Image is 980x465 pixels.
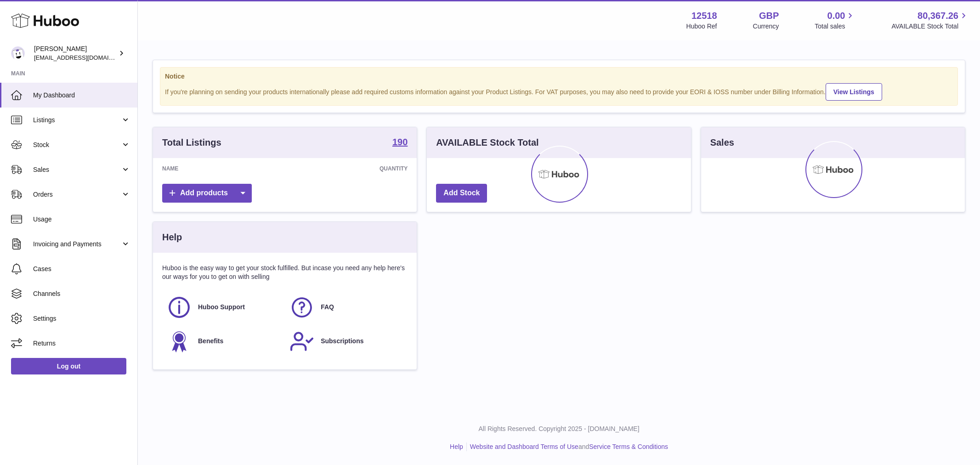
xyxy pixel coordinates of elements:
[33,141,121,149] span: Stock
[11,358,126,374] a: Log out
[162,264,408,281] p: Huboo is the easy way to get your stock fulfilled. But incase you need any help here's our ways f...
[589,443,668,450] a: Service Terms & Conditions
[436,136,538,149] h3: AVAILABLE Stock Total
[710,136,734,149] h3: Sales
[450,443,463,450] a: Help
[691,10,717,22] strong: 12518
[33,91,130,100] span: My Dashboard
[815,10,855,31] a: 0.00 Total sales
[162,184,252,203] a: Add products
[162,231,182,244] h3: Help
[33,215,130,224] span: Usage
[11,46,25,60] img: internalAdmin-12518@internal.huboo.com
[162,136,221,149] h3: Total Listings
[33,339,130,348] span: Returns
[815,22,855,31] span: Total sales
[436,184,487,203] a: Add Stock
[289,329,403,354] a: Subscriptions
[198,303,245,312] span: Huboo Support
[321,303,334,312] span: FAQ
[165,82,953,101] div: If you're planning on sending your products internationally please add required customs informati...
[392,137,408,148] a: 190
[826,83,882,101] a: View Listings
[167,329,280,354] a: Benefits
[34,54,135,61] span: [EMAIL_ADDRESS][DOMAIN_NAME]
[918,10,958,22] span: 80,367.26
[34,45,117,62] div: [PERSON_NAME]
[891,10,969,31] a: 80,367.26 AVAILABLE Stock Total
[392,137,408,147] strong: 190
[33,289,130,298] span: Channels
[467,442,668,451] li: and
[321,337,363,346] span: Subscriptions
[686,22,717,31] div: Huboo Ref
[33,116,121,125] span: Listings
[165,72,953,81] strong: Notice
[33,265,130,273] span: Cases
[33,314,130,323] span: Settings
[145,425,973,433] p: All Rights Reserved. Copyright 2025 - [DOMAIN_NAME]
[891,22,969,31] span: AVAILABLE Stock Total
[470,443,578,450] a: Website and Dashboard Terms of Use
[759,10,779,22] strong: GBP
[753,22,779,31] div: Currency
[33,190,121,199] span: Orders
[153,158,266,179] th: Name
[827,10,845,22] span: 0.00
[33,240,121,249] span: Invoicing and Payments
[289,295,403,320] a: FAQ
[266,158,417,179] th: Quantity
[33,165,121,174] span: Sales
[167,295,280,320] a: Huboo Support
[198,337,223,346] span: Benefits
